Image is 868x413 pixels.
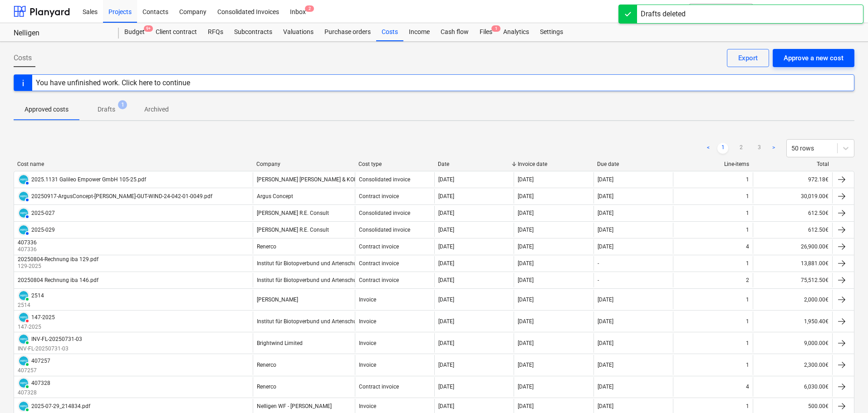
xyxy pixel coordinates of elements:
[19,313,28,322] img: xero.svg
[229,23,278,41] a: Subcontracts
[359,243,399,250] div: Contract invoice
[598,340,613,346] div: [DATE]
[119,23,150,41] a: Budget9+
[438,210,454,216] div: [DATE]
[746,403,749,409] div: 1
[359,384,399,390] div: Contract invoice
[19,209,28,218] img: xero.svg
[376,23,403,41] a: Costs
[202,23,229,41] div: RFQs
[358,161,431,167] div: Cost type
[119,23,150,41] div: Budget
[31,314,55,321] div: 147-2025
[753,239,832,254] div: 26,900.00€
[491,25,500,32] span: 1
[518,318,534,325] div: [DATE]
[598,260,599,267] div: -
[518,277,534,283] div: [DATE]
[19,225,28,234] img: xero.svg
[257,210,329,216] div: [PERSON_NAME] R.E. Consult
[598,210,613,216] div: [DATE]
[18,190,29,202] div: Invoice has been synced with Xero and its status is currently AUTHORISED
[18,246,39,253] p: 407336
[359,403,376,409] div: Invoice
[31,380,50,386] div: 407328
[746,384,749,390] div: 4
[438,296,454,303] div: [DATE]
[18,301,44,309] p: 2514
[746,193,749,199] div: 1
[319,23,376,41] a: Purchase orders
[518,243,534,250] div: [DATE]
[738,52,758,64] div: Export
[359,193,399,199] div: Contract invoice
[31,292,44,299] div: 2514
[717,143,728,154] a: Page 1 is your current page
[598,403,613,409] div: [DATE]
[746,176,749,183] div: 1
[746,277,749,283] div: 2
[257,340,303,346] div: Brightwind Limited
[18,239,37,246] div: 407336
[19,175,28,184] img: xero.svg
[36,78,190,87] div: You have unfinished work. Click here to continue
[359,318,376,325] div: Invoice
[257,277,361,283] div: Institut für Biotopverbund und Artenschutz
[18,174,29,185] div: Invoice has been synced with Xero and its status is currently AUTHORISED
[359,340,376,346] div: Invoice
[753,223,832,237] div: 612.50€
[18,277,98,283] div: 20250804 Rechnung iba 146.pdf
[598,243,613,250] div: [DATE]
[677,161,750,167] div: Line-items
[438,277,454,283] div: [DATE]
[359,296,376,303] div: Invoice
[359,176,410,183] div: Consolidated invoice
[25,105,69,114] p: Approved costs
[438,176,454,183] div: [DATE]
[518,260,534,267] div: [DATE]
[438,403,454,409] div: [DATE]
[753,206,832,220] div: 612.50€
[31,358,50,364] div: 407257
[19,335,28,344] img: xero.svg
[518,296,534,303] div: [DATE]
[18,333,29,345] div: Invoice has been synced with Xero and its status is currently PAID
[535,23,569,41] div: Settings
[18,367,50,374] p: 407257
[438,193,454,199] div: [DATE]
[498,23,535,41] a: Analytics
[31,227,55,233] div: 2025-029
[359,260,399,267] div: Contract invoice
[305,5,314,12] span: 2
[753,189,832,204] div: 30,019.00€
[14,29,108,38] div: Nelligen
[598,277,599,283] div: -
[144,105,169,114] p: Archived
[18,290,29,301] div: Invoice has been synced with Xero and its status is currently PAID
[256,161,351,167] div: Company
[598,227,613,233] div: [DATE]
[257,403,332,409] div: Nelligen WF - [PERSON_NAME]
[753,311,832,331] div: 1,950.40€
[278,23,319,41] div: Valuations
[18,400,29,412] div: Invoice has been synced with Xero and its status is currently PAID
[435,23,474,41] a: Cash flow
[784,52,843,64] div: Approve a new cost
[518,193,534,199] div: [DATE]
[257,227,329,233] div: [PERSON_NAME] R.E. Consult
[598,362,613,368] div: [DATE]
[18,355,29,367] div: Invoice has been synced with Xero and its status is currently PAID
[18,377,29,389] div: Invoice has been synced with Xero and its status is currently PAID
[438,243,454,250] div: [DATE]
[18,323,55,331] p: 147-2025
[18,389,50,397] p: 407328
[438,318,454,325] div: [DATE]
[18,345,82,353] p: INV-FL-20250731-03
[518,210,534,216] div: [DATE]
[19,192,28,201] img: xero.svg
[18,224,29,236] div: Invoice has been synced with Xero and its status is currently AUTHORISED
[359,277,399,283] div: Contract invoice
[438,362,454,368] div: [DATE]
